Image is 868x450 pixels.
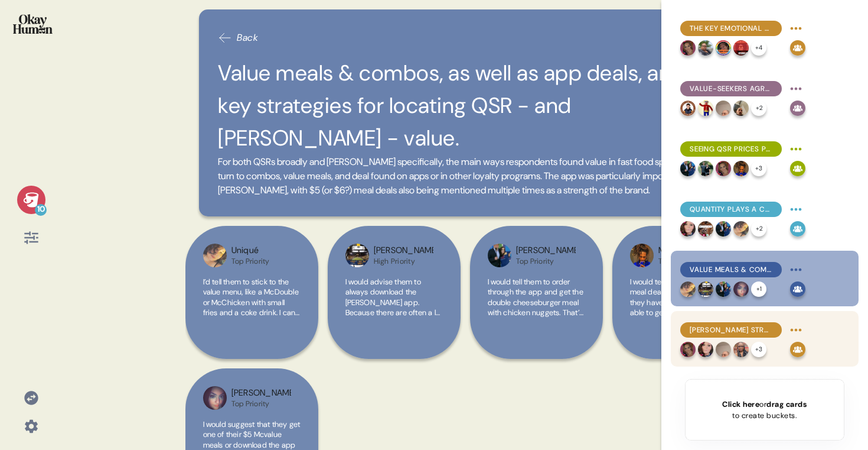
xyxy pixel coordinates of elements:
[698,342,713,357] img: profilepic_24718196271137489.jpg
[751,281,766,297] div: + 1
[680,221,696,237] img: profilepic_24718196271137489.jpg
[751,161,766,176] div: + 3
[766,399,807,409] span: drag cards
[733,40,749,56] img: profilepic_30497483469899100.jpg
[698,221,713,237] img: profilepic_24329464286683235.jpg
[345,277,443,380] span: I would advise them to always download the [PERSON_NAME] app. Because there are often a lot of be...
[13,14,53,34] img: okayhuman.3b1b6348.png
[716,221,731,237] img: profilepic_24455122494100979.jpg
[658,257,697,266] div: Top Priority
[218,57,712,155] h2: Value meals & combos, as well as app deals, are key strategies for locating QSR - and [PERSON_NAM...
[698,281,713,297] img: profilepic_24023343503992077.jpg
[722,399,807,421] div: or to create buckets.
[516,244,576,257] div: [PERSON_NAME]
[690,264,772,275] span: Value meals & combos, as well as app deals, are key strategies for locating QSR - and [PERSON_NAM...
[751,40,766,56] div: + 4
[680,101,696,116] img: profilepic_24097337269908070.jpg
[716,161,731,176] img: profilepic_9862102980560676.jpg
[690,325,772,335] span: [PERSON_NAME] struggles to provide value with most menu items & meals.
[630,244,654,267] img: profilepic_23975896785370432.jpg
[203,277,300,370] span: I’d tell them to stick to the value menu, like a McDouble or McChicken with small fries and a cok...
[374,244,433,257] div: [PERSON_NAME]
[698,161,713,176] img: profilepic_24641332678836551.jpg
[698,40,713,56] img: profilepic_30926310973648834.jpg
[630,277,727,328] span: I would tell home that the $5 meal deal is the best that they have to offer. You are able to get ...
[35,204,47,216] div: 10
[488,277,583,339] span: I would tell them to order through the app and get the double cheeseburger meal with chicken nugg...
[733,101,749,116] img: profilepic_24545434568428834.jpg
[231,257,270,266] div: Top Priority
[690,204,772,215] span: Quantity plays a central role in QSR value, with feeling the good kind of full a top priority.
[733,161,749,176] img: profilepic_23975896785370432.jpg
[722,399,759,409] span: Click here
[231,399,291,409] div: Top Priority
[751,101,766,116] div: + 2
[680,342,696,357] img: profilepic_9862102980560676.jpg
[716,281,731,297] img: profilepic_24455122494100979.jpg
[488,244,511,267] img: profilepic_24455122494100979.jpg
[690,23,772,34] span: The key emotional payoff of finding value is excitement, along with feelings of satisfaction and ...
[733,342,749,357] img: profilepic_24446138408354978.jpg
[345,244,369,267] img: profilepic_24023343503992077.jpg
[231,387,291,400] div: [PERSON_NAME]
[751,342,766,357] div: + 3
[203,244,227,267] img: profilepic_7412401112204144.jpg
[680,281,696,297] img: profilepic_7412401112204144.jpg
[237,31,258,45] span: Back
[680,40,696,56] img: profilepic_9862102980560676.jpg
[716,342,731,357] img: profilepic_24420051897598534.jpg
[690,144,772,154] span: Seeing QSR prices provoke feelings of stress, disbelief, and despair.
[698,101,713,116] img: profilepic_24101918982826244.jpg
[231,244,270,257] div: Uniqué
[658,244,697,257] div: Macaroni
[716,101,731,116] img: profilepic_24420051897598534.jpg
[218,155,712,198] span: For both QSRs broadly and [PERSON_NAME] specifically, the main ways respondents found value in fa...
[203,386,227,410] img: profilepic_24770268389264331.jpg
[733,281,749,297] img: profilepic_24770268389264331.jpg
[516,257,576,266] div: Top Priority
[374,257,433,266] div: High Priority
[751,221,766,237] div: + 2
[733,221,749,237] img: profilepic_7412401112204144.jpg
[716,40,731,56] img: profilepic_24766872982897053.jpg
[680,161,696,176] img: profilepic_24455122494100979.jpg
[690,83,772,94] span: Value-seekers agree that finding value in QSRs is harder now than ever.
